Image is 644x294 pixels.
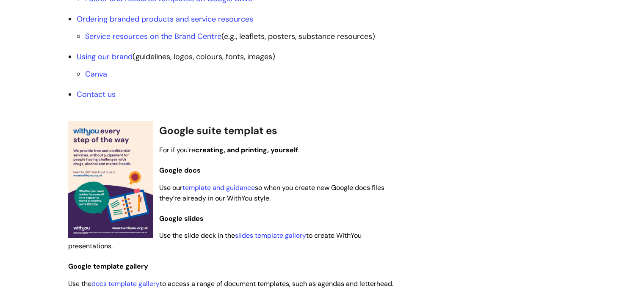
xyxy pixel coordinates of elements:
[85,30,403,43] li: (e.g., leaflets, posters, substance resources)
[159,183,384,203] span: Use our so when you create new Google docs files they’re already in our WithYou style.
[68,262,148,271] span: Google template gallery
[77,50,403,81] li: (guidelines, logos, colours, fonts, images)
[182,183,255,192] a: template and guidance
[68,231,362,250] span: Use the slide deck in the to create WithYou presentations.
[68,121,153,238] img: A sample editable poster template
[159,166,201,175] span: Google docs
[91,279,160,288] a: docs template gallery
[159,146,299,154] span: For if you're .
[85,31,221,41] a: Service resources on the Brand Centre
[77,14,253,24] a: Ordering branded products and service resources
[195,146,298,154] strong: creating, and printing, yourself
[85,69,107,79] a: Canva
[68,279,393,288] span: Use the to access a range of document templates, such as agendas and letterhead.
[77,89,116,99] a: Contact us
[159,214,204,223] span: Google slides
[77,52,133,62] a: Using our brand
[159,124,277,137] span: Google suite templat es
[235,231,306,240] a: slides template gallery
